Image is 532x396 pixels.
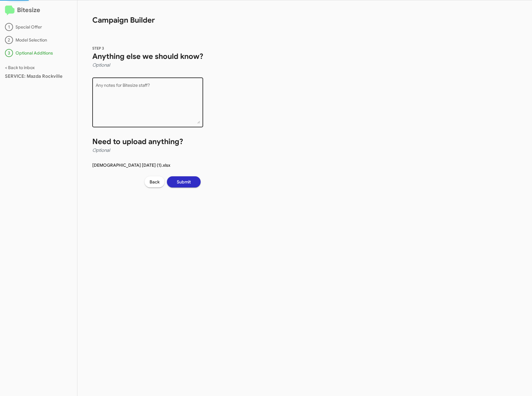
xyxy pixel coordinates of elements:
[5,65,35,70] a: < Back to inbox
[177,176,191,187] span: Submit
[5,49,13,57] div: 3
[92,162,170,168] p: [DEMOGRAPHIC_DATA] [DATE] (1).xlsx
[5,36,72,44] div: Model Selection
[92,51,203,61] h1: Anything else we should know?
[150,176,159,187] span: Back
[92,46,104,51] span: STEP 3
[77,0,218,25] h1: Campaign Builder
[92,137,203,147] h1: Need to upload anything?
[5,49,72,57] div: Optional Additions
[5,23,72,31] div: Special Offer
[92,61,203,69] h4: Optional
[5,23,13,31] div: 1
[92,147,203,154] h4: Optional
[5,6,15,15] img: logo-minimal.svg
[145,176,164,187] button: Back
[167,176,201,187] button: Submit
[5,36,13,44] div: 2
[5,73,72,79] div: SERVICE: Mazda Rockville
[5,5,72,15] h2: Bitesize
